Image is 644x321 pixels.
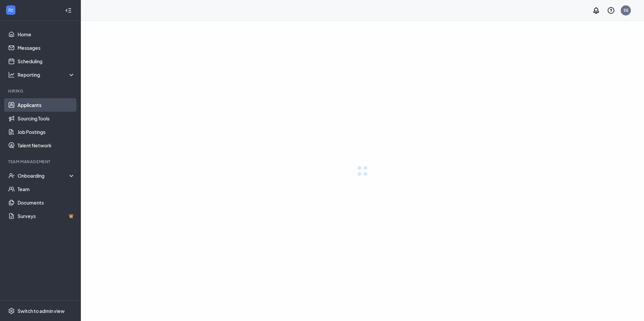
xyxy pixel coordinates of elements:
a: SurveysCrown [18,209,75,223]
svg: QuestionInfo [607,6,615,14]
a: Team [18,182,75,196]
a: Sourcing Tools [18,112,75,125]
svg: Settings [8,308,15,314]
div: Hiring [8,88,74,94]
svg: UserCheck [8,172,15,179]
svg: Notifications [592,6,600,14]
a: Documents [18,196,75,209]
a: Messages [18,41,75,55]
div: Reporting [18,71,75,78]
div: Onboarding [18,172,75,179]
div: Switch to admin view [18,308,65,314]
a: Scheduling [18,55,75,68]
a: Home [18,28,75,41]
a: Talent Network [18,139,75,152]
svg: Analysis [8,71,15,78]
div: SE [623,7,629,13]
svg: Collapse [65,7,72,14]
svg: WorkstreamLogo [7,7,14,13]
a: Applicants [18,98,75,112]
a: Job Postings [18,125,75,139]
div: Team Management [8,159,74,165]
